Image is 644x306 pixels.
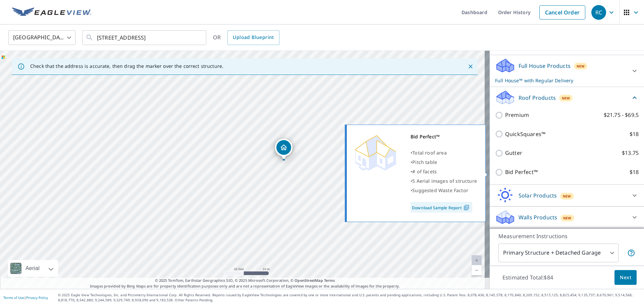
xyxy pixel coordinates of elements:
p: Full House™ with Regular Delivery [495,77,627,84]
button: Next [614,270,637,285]
span: Upload Blueprint [233,33,274,42]
span: Your report will include the primary structure and a detached garage if one exists. [627,249,635,257]
div: • [411,167,477,176]
span: 5 Aerial images of structure [412,178,477,184]
a: Terms of Use [3,295,24,300]
p: Measurement Instructions [498,232,635,240]
span: Total roof area [412,149,447,156]
img: Pdf Icon [462,205,471,211]
span: Next [620,273,631,282]
input: Search by address or latitude-longitude [97,28,193,47]
a: Cancel Order [539,5,585,19]
span: New [563,193,571,199]
div: • [411,148,477,158]
p: Premium [505,111,529,119]
span: New [562,95,570,101]
div: Bid Perfect™ [411,132,477,141]
button: Close [466,62,475,71]
p: $13.75 [622,149,639,157]
span: Pitch table [412,159,437,165]
div: Dropped pin, building 1, Residential property, 2507 SW Egret Pond Cir Palm City, FL 34990 [275,139,292,160]
p: $18 [630,168,639,176]
div: Solar ProductsNew [495,187,639,204]
span: New [563,215,572,221]
div: • [411,176,477,186]
p: | [3,296,48,300]
p: Check that the address is accurate, then drag the marker over the correct structure. [30,63,223,69]
span: Suggested Waste Factor [412,187,468,193]
div: Aerial [23,260,42,277]
p: Solar Products [519,191,557,200]
a: Current Level 20, Zoom In Disabled [472,255,482,265]
p: $21.75 - $69.5 [604,111,639,119]
p: © 2025 Eagle View Technologies, Inc. and Pictometry International Corp. All Rights Reserved. Repo... [58,293,641,303]
div: Primary Structure + Detached Garage [498,244,619,262]
p: Full House Products [519,62,571,70]
p: QuickSquares™ [505,130,545,138]
img: Premium [352,132,399,172]
img: EV Logo [12,7,91,17]
div: Walls ProductsNew [495,209,639,225]
p: Gutter [505,149,522,157]
p: Estimated Total: $84 [497,270,558,285]
div: • [411,186,477,195]
span: © 2025 TomTom, Earthstar Geographics SIO, © 2025 Microsoft Corporation, © [155,278,335,283]
div: Roof ProductsNew [495,90,639,105]
p: Roof Products [519,94,556,102]
div: OR [213,30,279,45]
a: Terms [324,278,335,283]
a: Upload Blueprint [227,30,279,45]
p: Walls Products [519,213,557,221]
div: • [411,158,477,167]
div: [GEOGRAPHIC_DATA] [8,28,75,47]
p: Bid Perfect™ [505,168,538,176]
div: RC [591,5,606,20]
div: Aerial [8,260,58,277]
a: OpenStreetMap [294,278,323,283]
div: Full House ProductsNewFull House™ with Regular Delivery [495,58,639,84]
a: Privacy Policy [26,295,48,300]
span: New [577,63,585,69]
a: Current Level 20, Zoom Out [472,265,482,275]
a: Download Sample Report [411,202,472,213]
span: # of facets [412,168,437,175]
p: $18 [630,130,639,138]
